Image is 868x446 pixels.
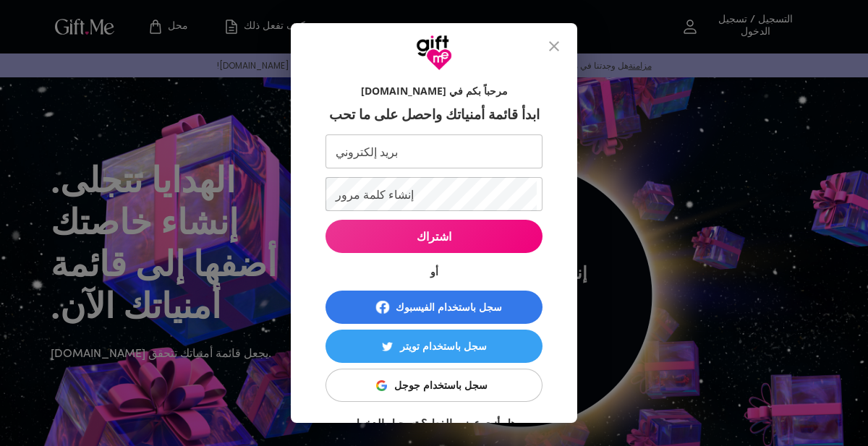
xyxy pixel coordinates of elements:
[430,265,438,278] font: أو
[417,228,451,244] font: اشتراك
[361,84,508,98] font: مرحباً بكم في [DOMAIN_NAME]
[396,300,502,314] font: سجل باستخدام الفيسبوك
[376,380,387,391] img: سجل باستخدام جوجل
[325,220,542,253] button: اشتراك
[325,330,542,363] button: سجل باستخدام تويترسجل باستخدام تويتر
[329,105,540,124] font: ابدأ قائمة أمنياتك واحصل على ما تحب
[416,35,452,71] img: شعار GiftMe
[382,341,393,352] img: سجل باستخدام تويتر
[325,369,542,402] button: سجل باستخدام جوجلسجل باستخدام جوجل
[352,416,516,430] a: هل أنت عضو بالفعل؟ تسجيل الدخول
[325,291,542,324] button: سجل باستخدام الفيسبوك
[394,378,488,392] font: سجل باستخدام جوجل
[537,29,571,64] button: يغلق
[400,339,487,353] font: سجل باستخدام تويتر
